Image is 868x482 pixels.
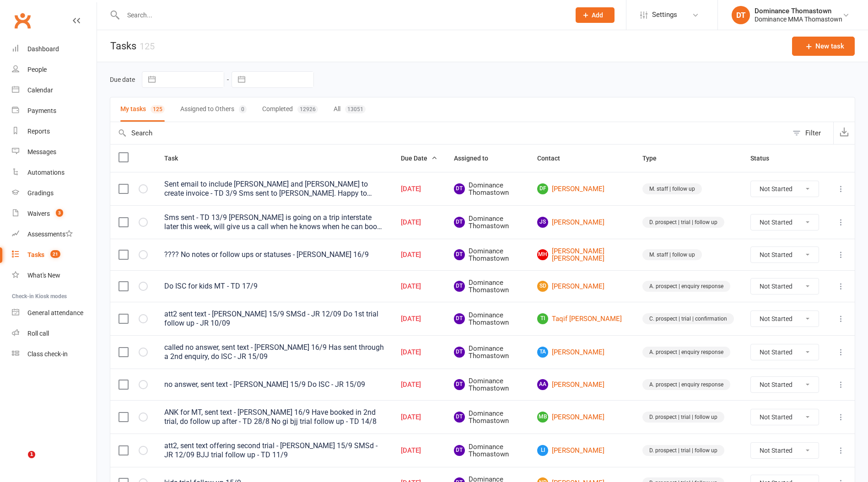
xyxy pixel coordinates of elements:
[27,330,49,337] div: Roll call
[454,445,465,456] span: DT
[180,97,247,122] button: Assigned to Others0
[151,105,165,113] div: 125
[50,250,60,258] span: 21
[401,219,437,226] div: [DATE]
[12,39,97,59] a: Dashboard
[537,313,548,324] span: TI
[537,445,626,456] a: LI[PERSON_NAME]
[12,204,97,224] a: Waivers 3
[454,347,465,358] span: DT
[27,189,54,197] div: Gradings
[454,311,521,327] span: Dominance Thomastown
[9,451,31,473] iframe: Intercom live chat
[454,377,521,392] span: Dominance Thomastown
[750,155,779,162] span: Status
[454,155,498,162] span: Assigned to
[140,41,155,52] div: 125
[12,142,97,162] a: Messages
[537,347,626,358] a: TA[PERSON_NAME]
[537,153,570,164] button: Contact
[27,45,59,53] div: Dashboard
[454,410,521,425] span: Dominance Thomastown
[755,15,842,23] div: Dominance MMA Thomastown
[27,86,53,94] div: Calendar
[164,282,384,291] div: Do ISC for kids MT - TD 17/9
[537,281,626,292] a: SD[PERSON_NAME]
[27,309,83,316] div: General attendance
[537,183,548,194] span: DF
[27,66,47,73] div: People
[164,155,188,162] span: Task
[345,105,366,113] div: 13051
[788,122,833,144] button: Filter
[164,408,384,426] div: ANK for MT, sent text - [PERSON_NAME] 16/9 Have booked in 2nd trial, do follow up after - TD 28/8...
[454,249,465,260] span: DT
[120,9,564,21] input: Search...
[537,445,548,456] span: LI
[454,412,465,423] span: DT
[454,279,521,294] span: Dominance Thomastown
[262,97,318,122] button: Completed12926
[12,162,97,183] a: Automations
[27,210,50,217] div: Waivers
[12,80,97,101] a: Calendar
[401,251,437,259] div: [DATE]
[56,209,63,217] span: 3
[652,5,677,25] span: Settings
[164,310,384,328] div: att2 sent text - [PERSON_NAME] 15/9 SMSd - JR 12/09 Do 1st trial follow up - JR 10/09
[805,128,821,139] div: Filter
[454,281,465,292] span: DT
[401,348,437,356] div: [DATE]
[12,59,97,80] a: People
[12,344,97,364] a: Class kiosk mode
[27,230,73,238] div: Assessments
[334,97,366,122] button: All13051
[454,247,521,262] span: Dominance Thomastown
[164,380,384,389] div: no answer, sent text - [PERSON_NAME] 15/9 Do ISC - JR 15/09
[164,213,384,231] div: Sms sent - TD 13/9 [PERSON_NAME] is going on a trip interstate later this week, will give us a ca...
[537,347,548,358] span: TA
[732,6,750,24] div: DT
[454,153,498,164] button: Assigned to
[642,445,724,456] div: D. prospect | trial | follow up
[642,313,734,324] div: C. prospect | trial | confirmation
[27,251,44,258] div: Tasks
[401,315,437,323] div: [DATE]
[537,379,626,390] a: AA[PERSON_NAME]
[297,105,318,113] div: 12926
[28,451,35,458] span: 1
[12,121,97,142] a: Reports
[164,250,384,259] div: ???? No notes or follow ups or statuses - [PERSON_NAME] 16/9
[12,265,97,286] a: What's New
[576,7,615,23] button: Add
[164,343,384,361] div: called no answer, sent text - [PERSON_NAME] 16/9 Has sent through a 2nd enquiry, do ISC - JR 15/09
[401,153,437,164] button: Due Date
[537,412,548,423] span: MB
[792,37,855,56] button: New task
[11,9,34,32] a: Clubworx
[537,379,548,390] span: AA
[642,249,702,260] div: M. staff | follow up
[755,7,842,15] div: Dominance Thomastown
[12,224,97,245] a: Assessments
[27,169,65,176] div: Automations
[401,155,437,162] span: Due Date
[537,155,570,162] span: Contact
[537,217,548,228] span: JS
[110,76,135,83] label: Due date
[401,185,437,193] div: [DATE]
[642,153,667,164] button: Type
[27,107,56,114] div: Payments
[401,447,437,455] div: [DATE]
[454,217,465,228] span: DT
[454,379,465,390] span: DT
[642,183,702,194] div: M. staff | follow up
[454,182,521,197] span: Dominance Thomastown
[27,272,60,279] div: What's New
[537,412,626,423] a: MB[PERSON_NAME]
[401,283,437,290] div: [DATE]
[120,97,165,122] button: My tasks125
[164,441,384,460] div: att2, sent text offering second trial - [PERSON_NAME] 15/9 SMSd - JR 12/09 BJJ trial follow up - ...
[401,413,437,421] div: [DATE]
[642,379,730,390] div: A. prospect | enquiry response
